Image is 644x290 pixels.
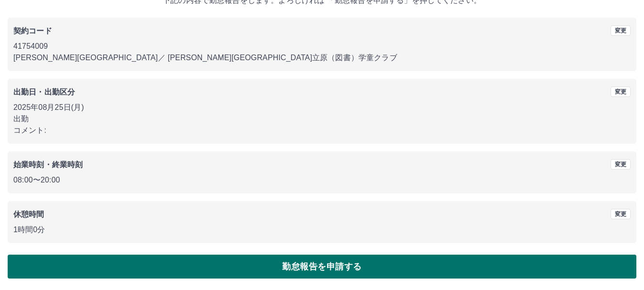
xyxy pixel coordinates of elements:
[13,161,83,169] b: 始業時刻・終業時刻
[13,113,631,125] p: 出勤
[13,41,631,52] p: 41754009
[13,224,631,236] p: 1時間0分
[8,255,636,279] button: 勤怠報告を申請する
[13,210,44,218] b: 休憩時間
[611,159,631,170] button: 変更
[13,125,631,136] p: コメント:
[611,209,631,219] button: 変更
[13,174,631,186] p: 08:00 〜 20:00
[611,86,631,97] button: 変更
[13,27,52,35] b: 契約コード
[611,25,631,36] button: 変更
[13,52,631,64] p: [PERSON_NAME][GEOGRAPHIC_DATA] ／ [PERSON_NAME][GEOGRAPHIC_DATA]立原（図書）学童クラブ
[13,102,631,113] p: 2025年08月25日(月)
[13,88,75,96] b: 出勤日・出勤区分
